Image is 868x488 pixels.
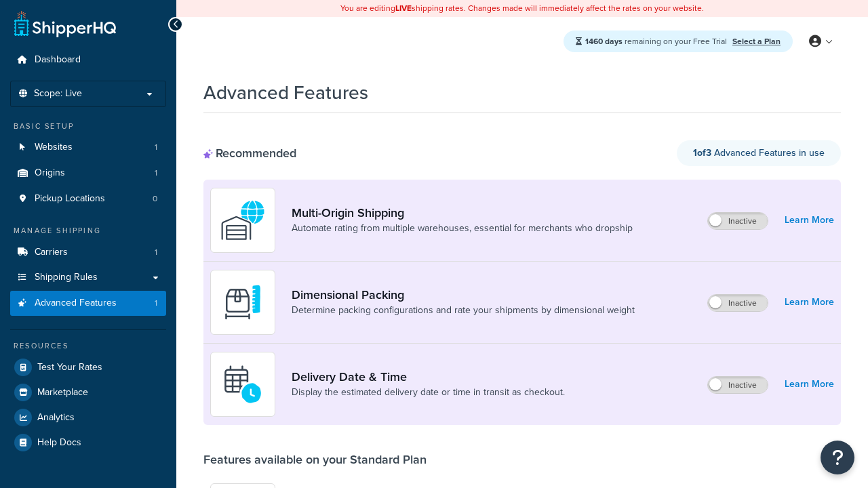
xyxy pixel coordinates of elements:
[155,247,157,258] span: 1
[219,279,267,326] img: DTVBYsAAAAAASUVORK5CYII=
[10,47,166,73] a: Dashboard
[10,291,166,316] a: Advanced Features1
[35,272,98,283] span: Shipping Rules
[10,405,166,430] a: Analytics
[37,387,88,399] span: Marketplace
[10,265,166,290] a: Shipping Rules
[785,293,834,312] a: Learn More
[708,377,768,393] label: Inactive
[37,412,75,424] span: Analytics
[35,193,105,205] span: Pickup Locations
[10,161,166,186] li: Origins
[10,186,166,211] li: Pickup Locations
[203,146,296,161] div: Recommended
[203,452,427,467] div: Features available on your Standard Plan
[693,146,711,160] strong: 1 of 3
[10,135,166,160] li: Websites
[292,205,633,220] a: Multi-Origin Shipping
[785,211,834,230] a: Learn More
[10,240,166,265] a: Carriers1
[35,247,68,258] span: Carriers
[693,146,825,160] span: Advanced Features in use
[708,295,768,311] label: Inactive
[219,197,267,244] img: WatD5o0RtDAAAAAElFTkSuQmCC
[708,213,768,229] label: Inactive
[10,240,166,265] li: Carriers
[37,437,81,449] span: Help Docs
[10,430,166,455] a: Help Docs
[10,355,166,380] a: Test Your Rates
[10,340,166,352] div: Resources
[35,167,65,179] span: Origins
[153,193,157,205] span: 0
[732,35,781,47] a: Select a Plan
[155,167,157,179] span: 1
[292,304,635,317] a: Determine packing configurations and rate your shipments by dimensional weight
[10,121,166,132] div: Basic Setup
[821,441,854,474] button: Open Resource Center
[10,291,166,316] li: Advanced Features
[10,135,166,160] a: Websites1
[292,222,633,235] a: Automate rating from multiple warehouses, essential for merchants who dropship
[292,386,565,399] a: Display the estimated delivery date or time in transit as checkout.
[155,142,157,153] span: 1
[785,375,834,394] a: Learn More
[203,79,368,106] h1: Advanced Features
[155,298,157,309] span: 1
[34,88,82,100] span: Scope: Live
[292,369,565,384] a: Delivery Date & Time
[10,225,166,237] div: Manage Shipping
[10,186,166,211] a: Pickup Locations0
[35,298,117,309] span: Advanced Features
[37,362,102,373] span: Test Your Rates
[219,361,267,408] img: gfkeb5ejjkALwAAAABJRU5ErkJggg==
[35,54,81,66] span: Dashboard
[292,287,635,302] a: Dimensional Packing
[10,161,166,186] a: Origins1
[585,35,623,47] strong: 1460 days
[395,2,412,14] b: LIVE
[10,380,166,405] a: Marketplace
[585,35,729,47] span: remaining on your Free Trial
[35,142,73,153] span: Websites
